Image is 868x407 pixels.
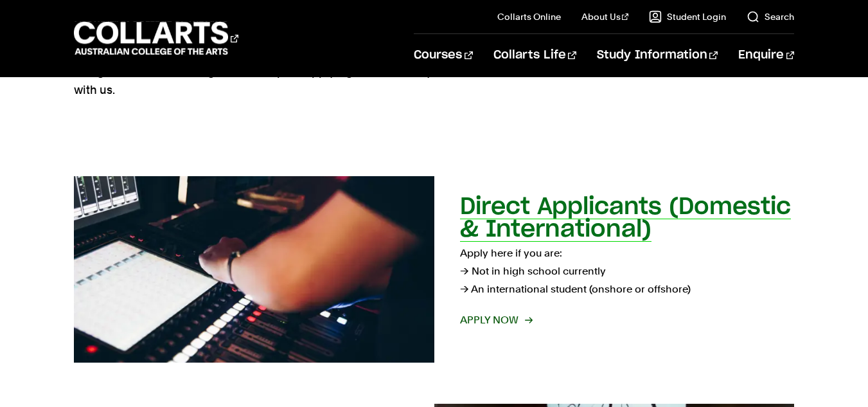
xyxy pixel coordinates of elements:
a: Collarts Life [493,34,576,77]
span: Apply now [460,311,531,329]
div: Go to homepage [74,20,238,57]
a: Study Information [597,34,718,77]
h2: Direct Applicants (Domestic & International) [460,195,791,241]
a: About Us [581,10,629,23]
a: Collarts Online [497,10,561,23]
a: Search [747,10,794,23]
a: Courses [414,34,472,77]
a: Enquire [738,34,794,77]
a: Student Login [649,10,726,23]
a: Direct Applicants (Domestic & International) Apply here if you are:→ Not in high school currently... [74,176,794,363]
p: Apply here if you are: → Not in high school currently → An international student (onshore or offs... [460,244,795,298]
p: Congratulations on taking the first steps in applying to undertake your creative studies with us. [74,63,543,99]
